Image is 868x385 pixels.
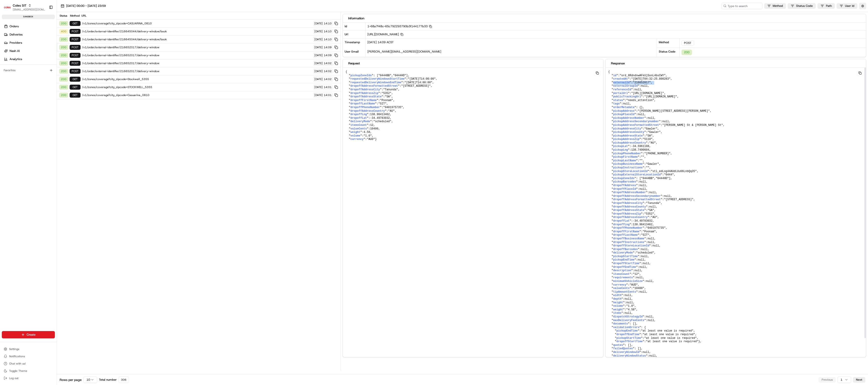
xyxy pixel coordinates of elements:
[351,88,380,91] span: dropoffAddressCity
[370,113,390,116] span: 138.98413462
[626,304,634,308] span: "1.0"
[363,131,370,134] span: 4.58
[651,216,657,219] span: "AU"
[314,77,323,81] span: [DATE]
[613,99,623,102] span: status
[82,53,312,57] span: /v1/order/external-identifier/216652017/delivery-window
[367,138,375,141] span: "AUD"
[613,162,643,166] span: pickupBusinessName
[613,180,636,183] span: pickupBarcodes
[641,248,648,251] span: null
[639,266,646,269] span: null
[613,241,644,244] span: dropoffInstructions
[638,113,644,116] span: null
[314,46,323,49] span: [DATE]
[367,50,441,53] span: [PERSON_NAME][EMAIL_ADDRESS][DOMAIN_NAME]
[613,237,644,240] span: dropoffBusinessName
[644,127,657,130] span: "Gawler"
[82,46,312,49] span: /v1/order/external-identifier/216652017/delivery-window
[613,138,639,141] span: pickupAddressZip
[314,85,323,89] span: [DATE]
[9,355,25,358] span: Notifications
[2,56,57,63] a: Analytics
[59,53,68,58] div: 200
[351,92,378,95] span: dropoffAddressZip
[351,127,367,130] span: valueCents
[4,4,11,11] img: Coles SIT
[613,152,641,155] span: pickupPhoneNumber
[82,22,312,25] span: /v1/zones/coverage?city_zipcode=CASUARINA_0810
[681,50,692,55] div: 200
[77,45,83,51] button: Start new chat
[351,84,398,88] span: dropoffAddressFormattedStreet
[59,14,68,18] div: Status
[611,61,860,66] div: Response
[59,77,68,82] div: 200
[626,301,633,304] span: null
[383,106,403,109] span: "0401975735"
[613,120,659,123] span: pickupAddressSecondarynumber
[59,45,68,50] div: 200
[656,177,669,180] span: "0444HD"
[613,187,636,191] span: dropoffPlaceId
[644,95,677,98] span: "[URL][DOMAIN_NAME]"
[5,19,83,26] p: Welcome 👋
[613,262,639,265] span: dropoffStartTime
[613,266,636,269] span: dropoffEndTime
[59,37,68,42] div: 200
[324,53,332,57] span: 14:09
[613,198,661,201] span: dropoffAddressFormattedStreet
[845,4,854,8] span: User Id
[2,15,55,19] div: sandbox
[613,205,646,208] span: dropoffAddressCounty
[613,255,638,258] span: pickupStartTime
[664,198,694,201] span: "[STREET_ADDRESS]"
[631,145,649,148] span: -34.5961188
[641,84,648,88] span: null
[613,113,635,116] span: pickupPlaceId
[38,67,42,71] div: 💻
[613,212,641,215] span: dropoffAddressZip
[646,226,666,230] span: "0401975735"
[613,102,620,105] span: tags
[363,134,372,137] span: "1.0"
[646,134,653,137] span: "SA"
[648,131,661,134] span: "Gawler"
[613,290,636,294] span: tipAmountCents
[631,92,664,95] span: "[URL][DOMAIN_NAME]"
[2,346,55,352] button: Settings
[404,81,432,84] span: "[DATE]T14:00:00"
[373,120,391,123] span: "scheduled"
[613,283,626,286] span: currency
[664,195,671,198] span: null
[393,74,406,77] span: "0444HD"
[13,8,45,11] span: [EMAIL_ADDRESS][DOMAIN_NAME]
[634,88,641,91] span: null
[630,283,638,286] span: "AUD"
[59,69,68,74] div: 200
[324,93,332,97] span: 14:01
[9,347,19,351] span: Settings
[351,81,401,84] span: requestedDeliveryWindowsEndTime
[9,369,27,373] span: Toggle Theme
[3,65,37,73] a: 📗Knowledge Base
[2,375,55,381] button: Log out
[27,333,35,337] span: Create
[837,3,857,9] button: User Id
[648,241,654,244] span: null
[613,251,633,254] span: deliveryMode
[613,95,641,98] span: publicTrackingUrl
[644,212,654,215] span: "5352"
[2,31,57,38] a: Deliveries
[82,93,312,97] span: /v1/zones/coverage?city_zipcode=Casuarina_0810
[314,38,323,41] span: [DATE]
[370,117,390,120] span: -34.49783032
[613,280,643,283] span: minimumVehicleSize
[613,195,661,198] span: dropoffAddressSecondarynumber
[613,84,638,88] span: externalGroupId
[625,294,631,297] span: null
[15,44,75,48] div: Start new chat
[625,297,631,301] span: null
[9,66,35,71] span: Knowledge Base
[351,77,405,81] span: requestedDeliveryWindowsStartTime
